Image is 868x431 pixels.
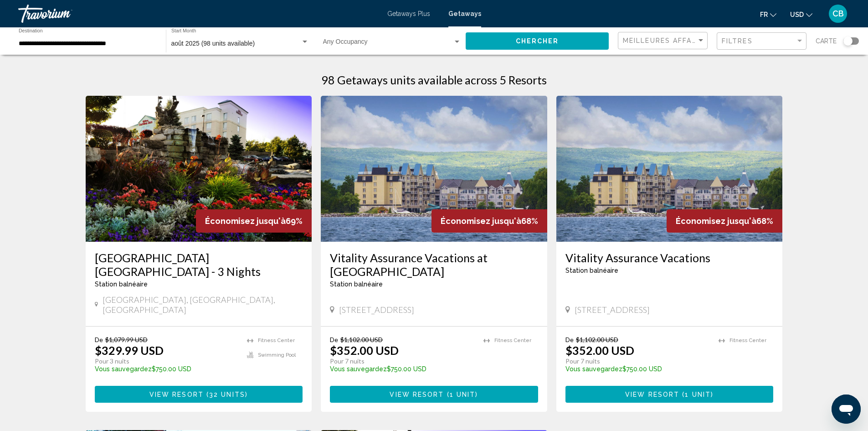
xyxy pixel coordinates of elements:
span: ( ) [679,391,714,398]
img: ii_chx1.jpg [321,96,547,242]
button: View Resort(1 unit) [565,386,774,403]
span: $1,079.99 USD [105,336,148,343]
p: $750.00 USD [95,365,238,373]
span: Swimming Pool [258,352,296,358]
span: USD [790,11,804,18]
span: Vous sauvegardez [330,365,387,373]
a: Vitality Assurance Vacations at [GEOGRAPHIC_DATA] [330,251,538,278]
p: Pour 3 nuits [95,357,238,365]
span: Station balnéaire [330,280,383,288]
img: ii_c2x1.jpg [556,96,783,242]
span: View Resort [625,391,679,398]
span: Économisez jusqu'à [205,216,286,226]
iframe: Bouton de lancement de la fenêtre de messagerie [832,395,861,424]
span: 32 units [209,391,245,398]
button: Chercher [466,32,609,49]
a: Vitality Assurance Vacations [565,251,774,265]
p: Pour 7 nuits [565,357,710,365]
span: [STREET_ADDRESS] [339,305,414,315]
a: Getaways [448,10,481,17]
span: [GEOGRAPHIC_DATA], [GEOGRAPHIC_DATA], [GEOGRAPHIC_DATA] [103,295,303,315]
span: Vous sauvegardez [565,365,622,373]
span: 1 unit [450,391,476,398]
p: $750.00 USD [330,365,474,373]
span: Vous sauvegardez [95,365,152,373]
span: 1 unit [685,391,711,398]
p: $750.00 USD [565,365,710,373]
p: $352.00 USD [565,343,634,357]
button: View Resort(1 unit) [330,386,538,403]
span: $1,102.00 USD [340,336,383,343]
span: Filtres [722,37,753,45]
span: ( ) [444,391,478,398]
span: ( ) [204,391,248,398]
button: View Resort(32 units) [95,386,303,403]
span: Fitness Center [494,338,531,343]
button: Filter [717,32,806,51]
span: $1,102.00 USD [576,336,618,343]
span: Station balnéaire [565,267,618,274]
span: fr [760,11,768,18]
h1: 98 Getaways units available across 5 Resorts [321,73,547,87]
span: Station balnéaire [95,280,148,288]
span: De [330,336,338,343]
span: Meilleures affaires [623,37,709,44]
img: RM70E01X.jpg [86,96,312,242]
div: 68% [431,209,547,233]
div: 69% [196,209,312,233]
span: août 2025 (98 units available) [171,40,255,47]
span: Économisez jusqu'à [676,216,756,226]
p: Pour 7 nuits [330,357,474,365]
button: Change language [760,8,776,21]
span: CB [832,9,844,18]
a: [GEOGRAPHIC_DATA] [GEOGRAPHIC_DATA] - 3 Nights [95,251,303,278]
span: Carte [816,35,837,47]
mat-select: Sort by [623,37,705,45]
p: $352.00 USD [330,343,399,357]
span: View Resort [390,391,444,398]
a: Travorium [18,5,378,23]
span: Chercher [516,38,559,45]
button: User Menu [826,4,850,23]
div: 68% [667,209,782,233]
a: Getaways Plus [387,10,430,17]
span: De [565,336,574,343]
span: Économisez jusqu'à [441,216,521,226]
span: Fitness Center [729,338,766,343]
p: $329.99 USD [95,343,164,357]
span: View Resort [149,391,204,398]
span: De [95,336,103,343]
span: [STREET_ADDRESS] [575,305,650,315]
button: Change currency [790,8,812,21]
span: Fitness Center [258,338,295,343]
